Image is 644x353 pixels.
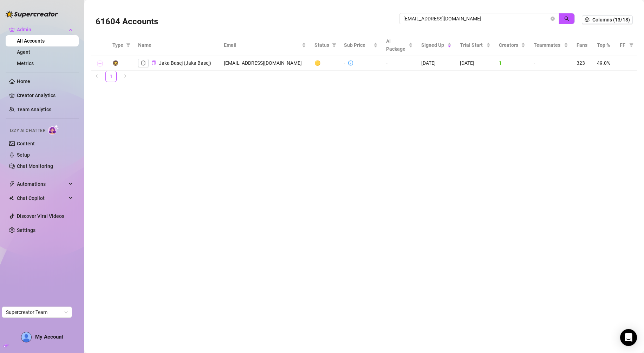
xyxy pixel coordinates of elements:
[159,60,211,66] span: Jaka Basej (Jaka Basej)
[344,59,345,67] div: -
[220,34,310,56] th: Email
[382,56,417,71] td: -
[597,60,610,66] span: 49.0%
[495,34,530,56] th: Creators
[6,11,58,18] img: logo-BBDzfeDw.svg
[17,141,35,146] a: Content
[499,41,520,49] span: Creators
[9,27,15,32] span: crown
[628,40,635,50] span: filter
[417,56,456,71] td: [DATE]
[620,329,637,346] div: Open Intercom Messenger
[6,307,68,317] span: Supercreator Team
[17,49,30,55] a: Agent
[314,60,320,66] span: 🟡
[17,163,53,169] a: Chat Monitoring
[382,34,417,56] th: AI Package
[17,152,30,158] a: Setup
[534,60,535,66] span: -
[17,193,67,204] span: Chat Copilot
[314,41,329,49] span: Status
[138,59,149,67] button: logout
[386,37,407,53] span: AI Package
[224,41,300,49] span: Email
[17,178,67,190] span: Automations
[582,15,633,24] button: Columns (13/18)
[421,41,446,49] span: Signed Up
[551,17,555,21] button: close-circle
[21,332,31,342] img: AD_cMMTxCeTpmN1d5MnKJ1j-_uXZCpTKapSSqNGg4PyXtR_tCW7gZXTNmFz2tpVv9LSyNV7ff1CaS4f4q0HLYKULQOwoM5GQR...
[456,34,494,56] th: Trial Start
[91,71,103,82] li: Previous Page
[17,61,34,66] a: Metrics
[112,59,118,67] div: 🧔
[151,61,156,66] button: Copy Account UID
[97,61,103,67] button: Expand row
[331,40,338,50] span: filter
[17,38,45,44] a: All Accounts
[577,60,585,66] span: 323
[134,34,220,56] th: Name
[95,74,99,78] span: left
[460,41,484,49] span: Trial Start
[564,16,569,21] span: search
[9,196,14,201] img: Chat Copilot
[91,71,103,82] button: left
[499,60,502,66] span: 1
[9,181,15,187] span: thunderbolt
[629,43,633,47] span: filter
[17,78,30,84] a: Home
[620,41,626,49] span: FF
[592,17,630,23] span: Columns (13/18)
[126,43,130,47] span: filter
[585,17,590,22] span: setting
[119,71,131,82] li: Next Page
[112,41,123,49] span: Type
[529,34,572,56] th: Teammates
[105,71,117,82] li: 1
[534,41,562,49] span: Teammates
[10,127,45,134] span: Izzy AI Chatter
[593,34,616,56] th: Top %
[35,334,63,340] span: My Account
[48,125,59,135] img: AI Chatter
[403,15,549,23] input: Search by UID / Name / Email / Creator Username
[17,24,67,35] span: Admin
[141,61,146,65] span: logout
[125,40,132,50] span: filter
[106,71,116,82] a: 1
[456,56,494,71] td: [DATE]
[332,43,336,47] span: filter
[340,34,382,56] th: Sub Price
[417,34,456,56] th: Signed Up
[17,227,35,233] a: Settings
[123,74,127,78] span: right
[119,71,131,82] button: right
[4,343,8,348] span: build
[17,213,64,219] a: Discover Viral Videos
[220,56,310,71] td: [EMAIL_ADDRESS][DOMAIN_NAME]
[572,34,593,56] th: Fans
[151,61,156,65] span: copy
[17,90,73,101] a: Creator Analytics
[96,16,158,27] h3: 61604 Accounts
[17,107,51,112] a: Team Analytics
[344,41,372,49] span: Sub Price
[348,61,353,65] span: info-circle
